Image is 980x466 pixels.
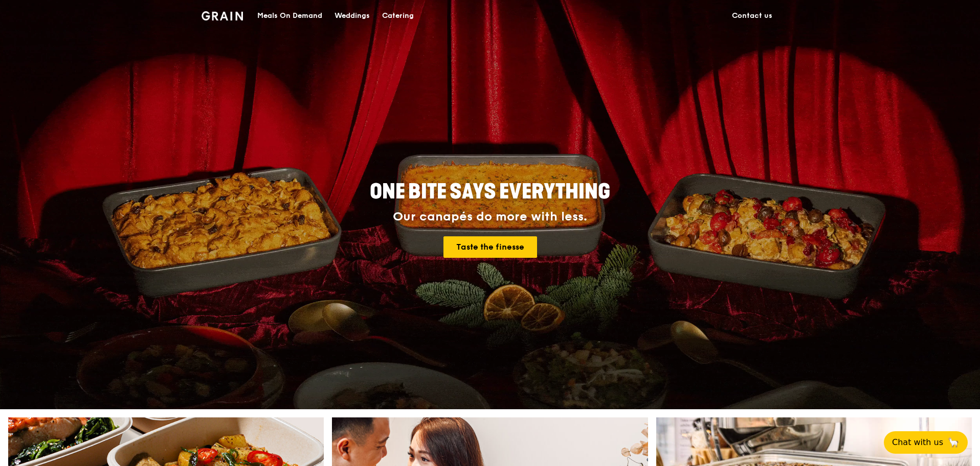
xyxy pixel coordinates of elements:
[370,180,610,204] span: ONE BITE SAYS EVERYTHING
[306,210,674,224] div: Our canapés do more with less.
[328,1,376,31] a: Weddings
[726,1,778,31] a: Contact us
[892,436,943,449] span: Chat with us
[335,1,370,31] div: Weddings
[257,1,322,31] div: Meals On Demand
[382,1,414,31] div: Catering
[947,436,960,449] span: 🦙
[376,1,420,31] a: Catering
[202,11,243,20] img: Grain
[884,431,968,454] button: Chat with us🦙
[443,236,537,258] a: Taste the finesse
